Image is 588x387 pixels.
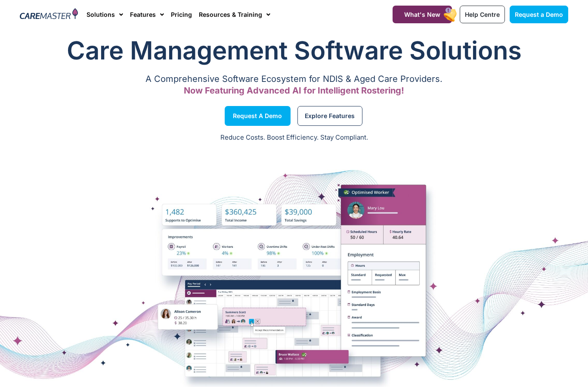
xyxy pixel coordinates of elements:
[393,6,452,23] a: What's New
[515,11,563,18] span: Request a Demo
[465,11,500,18] span: Help Centre
[460,6,505,23] a: Help Centre
[20,33,568,68] h1: Care Management Software Solutions
[20,8,78,21] img: CareMaster Logo
[404,11,440,18] span: What's New
[20,76,568,82] p: A Comprehensive Software Ecosystem for NDIS & Aged Care Providers.
[233,114,282,118] span: Request a Demo
[225,106,291,126] a: Request a Demo
[184,85,404,96] span: Now Featuring Advanced AI for Intelligent Rostering!
[305,114,355,118] span: Explore Features
[510,6,568,23] a: Request a Demo
[297,106,362,126] a: Explore Features
[5,133,583,143] p: Reduce Costs. Boost Efficiency. Stay Compliant.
